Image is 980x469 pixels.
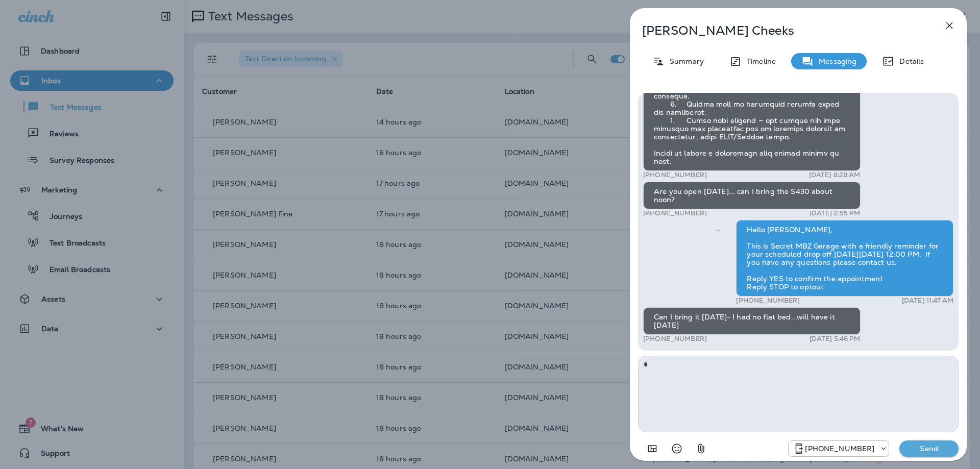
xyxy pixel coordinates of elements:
p: [DATE] 5:46 PM [810,335,861,343]
p: [PHONE_NUMBER] [643,335,707,343]
div: +1 (424) 433-6149 [789,442,889,455]
p: Summary [665,57,704,65]
p: Timeline [742,57,776,65]
div: Are you open [DATE]... can I bring the S430 about noon? [643,182,861,209]
button: Add in a premade template [642,438,663,459]
p: [DATE] 11:47 AM [902,297,953,305]
p: Details [894,57,924,65]
p: Send [908,444,950,453]
button: Select an emoji [667,438,687,459]
p: [PHONE_NUMBER] [805,445,874,453]
div: Hello [PERSON_NAME], This is Secret MBZ Garage with a friendly reminder for your scheduled drop o... [736,220,953,297]
p: Messaging [814,57,856,65]
p: [DATE] 8:28 AM [809,171,861,179]
button: Send [899,440,959,457]
p: [PERSON_NAME] Cheeks [642,23,921,38]
p: [PHONE_NUMBER] [643,209,707,217]
span: Sent [716,225,721,234]
p: [DATE] 2:55 PM [810,209,861,217]
p: [PHONE_NUMBER] [643,171,707,179]
div: Can I bring it [DATE]- I had no flat bed...will have it [DATE] [643,307,861,335]
p: [PHONE_NUMBER] [736,297,800,305]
